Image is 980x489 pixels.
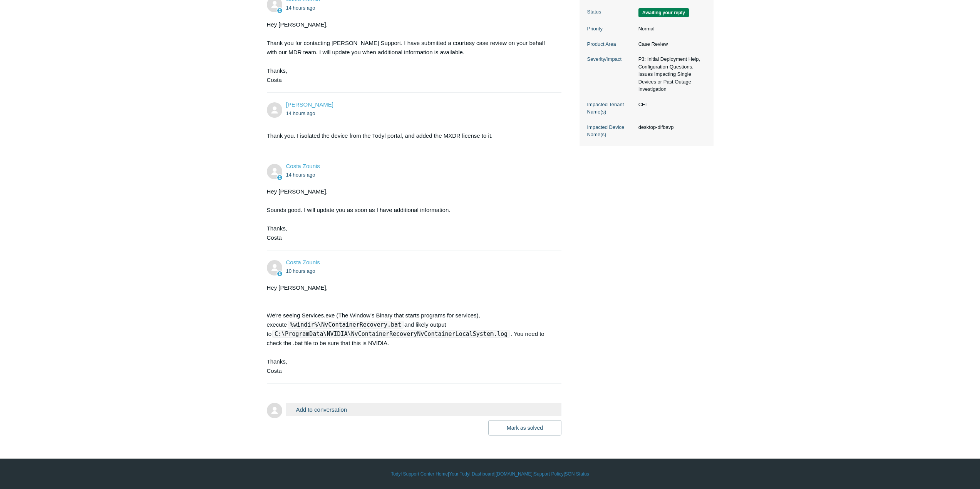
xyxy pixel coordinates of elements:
dd: desktop-dlfbavp [635,124,706,131]
div: Hey [PERSON_NAME], Thank you for contacting [PERSON_NAME] Support. I have submitted a courtesy ca... [267,20,554,85]
a: Todyl Support Center Home [391,471,448,477]
span: We are waiting for you to respond [638,8,689,17]
dt: Product Area [587,40,635,48]
dt: Priority [587,25,635,33]
a: SGN Status [565,471,589,477]
div: Hey [PERSON_NAME], We're seeing Services.exe (The Window’s Binary that starts programs for servic... [267,283,554,376]
dd: P3: Initial Deployment Help, Configuration Questions, Issues Impacting Single Devices or Past Out... [635,55,706,93]
span: Dan Horgan [286,101,333,108]
dt: Severity/Impact [587,55,635,63]
a: Support Policy [534,471,563,477]
dt: Status [587,8,635,16]
dd: CEI [635,101,706,108]
time: 09/22/2025, 17:32 [286,110,315,116]
a: Costa Zounis [286,259,320,265]
a: [PERSON_NAME] [286,101,333,108]
p: Thank you. I isolated the device from the Todyl portal, and added the MXDR license to it. [267,131,554,140]
div: Hey [PERSON_NAME], Sounds good. I will update you as soon as I have additional information. Thank... [267,187,554,242]
dd: Normal [635,25,706,33]
time: 09/22/2025, 17:35 [286,172,315,178]
button: Mark as solved [488,420,561,436]
a: Your Todyl Dashboard [449,471,494,477]
a: Costa Zounis [286,163,320,169]
dd: Case Review [635,40,706,48]
dt: Impacted Tenant Name(s) [587,101,635,116]
time: 09/22/2025, 21:56 [286,268,315,274]
time: 09/22/2025, 17:28 [286,5,315,11]
button: Add to conversation [286,403,562,416]
a: [DOMAIN_NAME] [496,471,533,477]
code: C:\ProgramData\NVIDIA\NvContainerRecoveryNvContainerLocalSystem.log [272,330,510,338]
code: %windir%\NvContainerRecovery.bat [288,321,404,329]
dt: Impacted Device Name(s) [587,124,635,139]
div: | | | | [267,471,714,477]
